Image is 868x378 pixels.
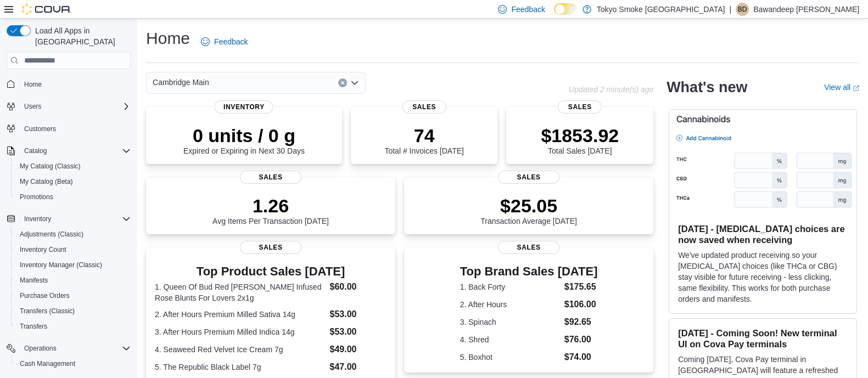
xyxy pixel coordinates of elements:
[15,304,79,318] a: Transfers (Classic)
[498,241,559,254] span: Sales
[480,195,577,217] p: $25.05
[20,100,131,113] span: Users
[541,125,619,155] div: Total Sales [DATE]
[15,228,131,241] span: Adjustments (Classic)
[212,195,329,225] div: Avg Items Per Transaction [DATE]
[197,31,252,53] a: Feedback
[460,265,598,278] h3: Top Brand Sales [DATE]
[183,125,305,146] p: 0 units / 0 g
[15,258,131,272] span: Inventory Manager (Classic)
[11,356,135,371] button: Cash Management
[11,319,135,334] button: Transfers
[15,320,52,333] a: Transfers
[20,122,131,136] span: Customers
[2,341,135,356] button: Operations
[20,100,46,113] button: Users
[564,315,598,329] dd: $92.65
[2,143,135,159] button: Catalog
[350,78,359,87] button: Open list of options
[2,121,135,137] button: Customers
[11,174,135,189] button: My Catalog (Beta)
[15,160,85,173] a: My Catalog (Classic)
[20,342,131,355] span: Operations
[15,243,71,256] a: Inventory Count
[155,326,326,337] dt: 3. After Hours Premium Milled Indica 14g
[15,190,58,204] a: Promotions
[678,250,848,304] p: We've updated product receiving so your [MEDICAL_DATA] choices (like THCa or CBG) stay visible fo...
[24,125,56,133] span: Customers
[402,100,446,114] span: Sales
[738,3,747,16] span: BD
[558,100,602,114] span: Sales
[15,228,88,241] a: Adjustments (Classic)
[15,175,77,188] a: My Catalog (Beta)
[20,144,131,157] span: Catalog
[15,160,131,173] span: My Catalog (Classic)
[215,100,273,114] span: Inventory
[240,241,301,254] span: Sales
[729,3,731,16] p: |
[155,344,326,355] dt: 4. Seaweed Red Velvet Ice Cream 7g
[15,274,131,287] span: Manifests
[11,288,135,303] button: Purchase Orders
[498,171,559,184] span: Sales
[2,99,135,114] button: Users
[15,304,131,318] span: Transfers (Classic)
[678,223,848,245] h3: [DATE] - [MEDICAL_DATA] choices are now saved when receiving
[11,303,135,319] button: Transfers (Classic)
[24,215,51,223] span: Inventory
[214,36,248,47] span: Feedback
[753,3,859,16] p: Bawandeep [PERSON_NAME]
[31,25,131,47] span: Load All Apps in [GEOGRAPHIC_DATA]
[15,320,131,333] span: Transfers
[480,195,577,225] div: Transaction Average [DATE]
[20,276,48,285] span: Manifests
[15,289,131,302] span: Purchase Orders
[15,274,52,287] a: Manifests
[667,78,747,96] h2: What's new
[15,289,74,302] a: Purchase Orders
[11,242,135,257] button: Inventory Count
[460,352,560,363] dt: 5. Boxhot
[11,273,135,288] button: Manifests
[20,359,75,368] span: Cash Management
[15,243,131,256] span: Inventory Count
[20,193,53,201] span: Promotions
[24,344,57,353] span: Operations
[20,78,46,91] a: Home
[511,4,545,15] span: Feedback
[678,328,848,349] h3: [DATE] - Coming Soon! New terminal UI on Cova Pay terminals
[384,125,463,155] div: Total # Invoices [DATE]
[20,291,70,300] span: Purchase Orders
[20,144,51,157] button: Catalog
[153,76,209,89] span: Cambridge Main
[15,357,80,370] a: Cash Management
[541,125,619,146] p: $1853.92
[564,333,598,346] dd: $76.00
[2,211,135,227] button: Inventory
[11,159,135,174] button: My Catalog (Classic)
[24,102,41,111] span: Users
[15,190,131,204] span: Promotions
[460,281,560,292] dt: 1. Back Forty
[736,3,749,16] div: Bawandeep Dhesi
[20,261,102,269] span: Inventory Manager (Classic)
[824,83,859,92] a: View allExternal link
[11,189,135,205] button: Promotions
[20,245,66,254] span: Inventory Count
[11,227,135,242] button: Adjustments (Classic)
[20,77,131,91] span: Home
[183,125,305,155] div: Expired or Expiring in Next 30 Days
[20,307,75,315] span: Transfers (Classic)
[11,257,135,273] button: Inventory Manager (Classic)
[554,3,577,15] input: Dark Mode
[460,299,560,310] dt: 2. After Hours
[155,309,326,320] dt: 2. After Hours Premium Milled Sativa 14g
[24,146,47,155] span: Catalog
[564,298,598,311] dd: $106.00
[22,4,71,15] img: Cova
[20,322,47,331] span: Transfers
[338,78,347,87] button: Clear input
[20,162,81,171] span: My Catalog (Classic)
[15,175,131,188] span: My Catalog (Beta)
